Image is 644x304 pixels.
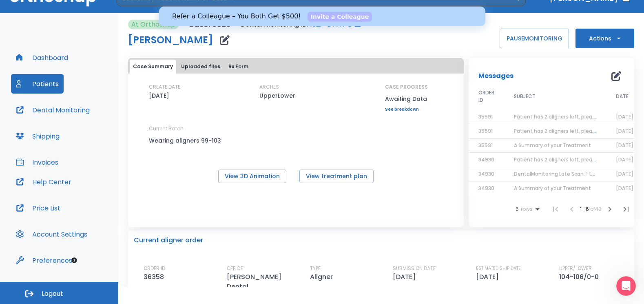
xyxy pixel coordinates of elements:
[478,71,513,81] p: Messages
[385,94,428,104] p: Awaiting Data
[310,272,336,282] p: Aligner
[478,170,494,177] span: 34930
[159,7,485,26] iframe: Intercom live chat banner
[11,126,64,146] button: Shipping
[42,289,63,298] span: Logout
[575,29,634,48] button: Actions
[478,185,494,192] span: 34930
[559,272,602,282] p: 104-106/0-0
[514,93,536,100] span: SUBJECT
[128,35,213,45] h1: [PERSON_NAME]
[225,60,252,74] button: Rx Form
[149,136,222,145] p: Wearing aligners 99-103
[218,170,286,183] button: View 3D Animation
[514,113,637,120] span: Patient has 2 aligners left, please order next set!
[516,206,519,212] span: 6
[616,142,633,149] span: [DATE]
[149,125,222,132] p: Current Batch
[259,91,295,101] p: UpperLower
[71,257,78,264] div: Tooltip anchor
[11,198,65,218] button: Price List
[616,156,633,163] span: [DATE]
[11,100,95,120] button: Dental Monitoring
[514,142,591,149] span: A Summary of your Treatment
[616,185,633,192] span: [DATE]
[616,276,636,296] iframe: Intercom live chat
[616,170,633,177] span: [DATE]
[144,265,165,272] p: ORDER ID
[11,152,63,172] button: Invoices
[11,172,76,192] button: Help Center
[130,60,462,74] div: tabs
[393,265,436,272] p: SUBMISSION DATE
[478,127,493,134] span: 35591
[559,265,592,272] p: UPPER/LOWER
[514,156,637,163] span: Patient has 2 aligners left, please order next set!
[385,83,428,91] p: CASE PROGRESS
[500,29,569,48] button: PAUSEMONITORING
[616,127,633,134] span: [DATE]
[130,60,176,74] button: Case Summary
[299,170,374,183] button: View treatment plan
[478,89,494,104] span: ORDER ID
[11,224,92,244] button: Account Settings
[514,185,591,192] span: A Summary of your Treatment
[310,265,321,272] p: TYPE
[149,91,169,101] p: [DATE]
[616,93,629,100] span: DATE
[478,142,493,149] span: 35591
[478,113,493,120] span: 35591
[134,235,203,245] p: Current aligner order
[476,272,502,282] p: [DATE]
[514,127,637,134] span: Patient has 2 aligners left, please order next set!
[519,206,533,212] span: rows
[144,272,167,282] p: 36358
[131,20,175,29] p: At Orthosnap
[580,206,590,212] span: 1 - 6
[393,272,419,282] p: [DATE]
[178,60,224,74] button: Uploaded files
[476,265,521,272] p: ESTIMATED SHIP DATE
[259,83,279,91] p: ARCHES
[616,113,633,120] span: [DATE]
[385,107,428,112] a: See breakdown
[11,48,73,67] button: Dashboard
[227,272,296,292] p: [PERSON_NAME] Dental
[11,74,64,94] button: Patients
[227,265,243,272] p: OFFICE
[11,250,77,270] button: Preferences
[149,83,180,91] p: CREATE DATE
[590,206,602,212] span: of 40
[478,156,494,163] span: 34930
